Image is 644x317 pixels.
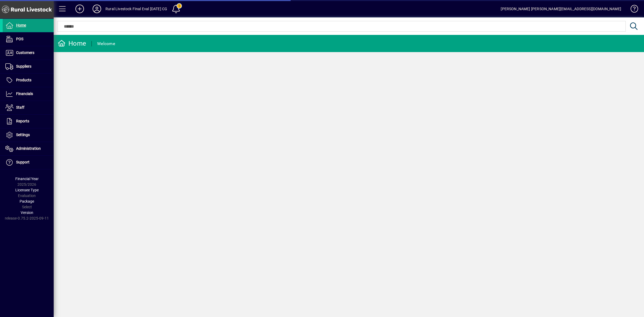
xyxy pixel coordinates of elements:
[3,156,54,169] a: Support
[16,160,30,164] span: Support
[58,39,86,48] div: Home
[16,133,30,137] span: Settings
[3,87,54,101] a: Financials
[16,119,29,123] span: Reports
[16,92,33,96] span: Financials
[3,60,54,73] a: Suppliers
[97,39,115,48] div: Welcome
[88,4,105,14] button: Profile
[21,210,33,215] span: Version
[16,37,23,41] span: POS
[16,23,26,27] span: Home
[3,115,54,128] a: Reports
[3,101,54,114] a: Staff
[3,74,54,87] a: Products
[501,5,621,13] div: [PERSON_NAME] [PERSON_NAME][EMAIL_ADDRESS][DOMAIN_NAME]
[16,105,24,110] span: Staff
[20,199,34,203] span: Package
[16,64,31,68] span: Suppliers
[627,1,637,19] a: Knowledge Base
[105,5,167,13] div: Rural Livestock FInal Eval [DATE] CG
[15,177,39,181] span: Financial Year
[15,188,39,192] span: Licensee Type
[3,46,54,60] a: Customers
[71,4,88,14] button: Add
[16,78,31,82] span: Products
[16,50,34,55] span: Customers
[16,146,41,151] span: Administration
[3,128,54,142] a: Settings
[3,142,54,155] a: Administration
[3,32,54,46] a: POS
